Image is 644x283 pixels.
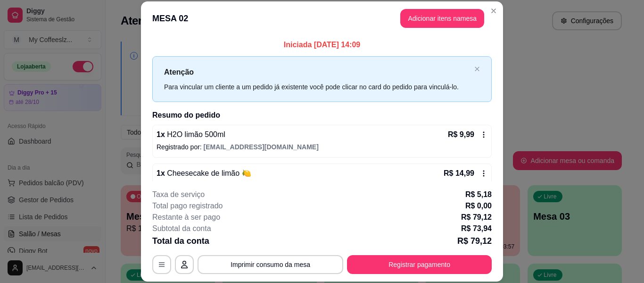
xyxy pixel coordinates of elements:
p: R$ 14,99 [444,168,474,179]
p: Atenção [164,66,471,78]
span: H2O limão 500ml [165,130,225,138]
button: Registrar pagamento [347,255,492,274]
p: R$ 73,94 [461,223,492,234]
span: Cheesecake de limão 🍋 [165,169,251,177]
p: Taxa de serviço [152,189,205,200]
button: Imprimir consumo da mesa [198,255,343,274]
button: Adicionar itens namesa [400,9,484,28]
p: R$ 79,12 [457,234,492,248]
button: close [474,66,480,72]
p: 1 x [157,129,225,140]
p: R$ 0,00 [465,200,492,212]
p: Subtotal da conta [152,223,211,234]
p: Iniciada [DATE] 14:09 [152,39,492,51]
p: Total pago registrado [152,200,223,212]
p: Total da conta [152,234,209,248]
p: Registrado por: [157,142,487,152]
header: MESA 02 [141,1,503,35]
h2: Resumo do pedido [152,110,492,121]
span: close [474,66,480,72]
button: Close [486,3,501,18]
p: Restante à ser pago [152,212,220,223]
p: R$ 5,18 [465,189,492,200]
p: 1 x [157,168,251,179]
p: R$ 79,12 [461,212,492,223]
p: R$ 9,99 [448,129,474,140]
div: Para vincular um cliente a um pedido já existente você pode clicar no card do pedido para vinculá... [164,82,471,92]
span: [EMAIL_ADDRESS][DOMAIN_NAME] [204,143,319,151]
